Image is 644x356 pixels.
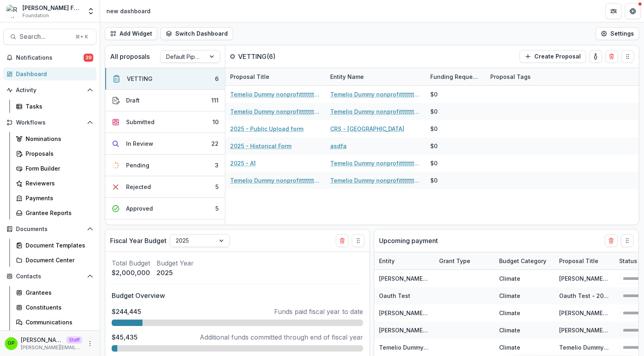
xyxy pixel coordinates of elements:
a: Temelio Dummy nonprofittttttttt a4 sda16s5d [330,176,421,185]
div: Form Builder [26,164,90,173]
button: Create Proposal [520,50,586,63]
div: Rejected [126,183,151,191]
p: $45,435 [112,332,138,342]
button: Get Help [625,3,641,19]
div: Climate [499,343,520,352]
div: [PERSON_NAME] Foundation [22,4,82,12]
p: $244,445 [112,307,141,316]
span: Workflows [16,119,84,126]
div: Grantees [26,288,90,297]
p: $2,000,000 [112,268,150,278]
button: Drag [352,234,365,247]
div: Entity [374,252,434,270]
div: 5 [215,204,219,213]
div: Entity Name [325,68,425,85]
div: $0 [430,107,437,116]
div: Funding Requested [425,68,486,85]
div: Oauth Test - 2024 - asdf [559,292,610,300]
div: [PERSON_NAME] Individual - null [559,326,610,334]
button: More [85,339,95,348]
span: Documents [16,226,84,233]
button: Partners [606,3,622,19]
button: Submitted10 [105,111,225,133]
a: Temelio Dummy nonprofittttttttt a4 sda16s5d - 2025 - A1 [230,90,321,99]
button: Search... [3,29,96,45]
div: 6 [215,74,219,83]
span: 39 [84,54,93,62]
button: Draft111 [105,90,225,111]
div: Proposal Title [554,257,603,265]
div: Approved [126,204,153,213]
div: Entity Name [325,72,369,81]
a: Dashboard [3,67,96,80]
p: [PERSON_NAME][EMAIL_ADDRESS][DOMAIN_NAME] [21,344,82,351]
a: Form Builder [13,162,96,175]
div: $0 [430,125,437,133]
div: Climate [499,326,520,334]
button: Switch Dashboard [160,27,233,40]
button: Notifications39 [3,51,96,64]
div: Grant Type [434,252,494,270]
a: Proposals [13,147,96,160]
div: Draft [126,96,140,105]
button: Open Activity [3,84,96,97]
div: Payments [26,194,90,202]
div: Pending [126,161,149,169]
a: [PERSON_NAME] Individual [379,327,454,334]
div: Communications [26,318,90,326]
a: Reviewers [13,177,96,190]
p: 2025 [156,268,194,278]
button: VETTING6 [105,68,225,90]
p: Additional funds committed through end of fiscal year [200,332,363,342]
div: Proposal Tags [486,68,586,85]
p: Upcoming payment [379,236,438,245]
div: 22 [211,139,219,148]
div: $0 [430,176,437,185]
a: asdfa [330,142,347,150]
p: VETTING ( 6 ) [238,52,298,61]
div: 5 [215,183,219,191]
button: Add Widget [105,27,157,40]
div: $0 [430,142,437,150]
div: Submitted [126,118,154,126]
div: Proposal Title [225,68,325,85]
div: Reviewers [26,179,90,187]
div: Grantee Reports [26,209,90,217]
div: Proposal Title [225,72,274,81]
div: Climate [499,309,520,317]
p: Total Budget [112,258,150,268]
p: [PERSON_NAME] [21,336,63,344]
div: 111 [211,96,219,105]
button: Rejected5 [105,176,225,198]
div: Proposal Title [554,252,614,270]
a: 2025 - Public Upload form [230,125,303,133]
button: Delete card [605,234,618,247]
a: Communications [13,316,96,329]
a: 2025 - A1 [230,159,256,167]
p: Budget Overview [112,291,363,300]
div: [PERSON_NAME] Draft Test - 2024 - Public Upload form [559,274,610,283]
div: Budget Category [494,257,551,265]
div: Griffin perry [8,341,15,346]
div: Proposals [26,149,90,158]
span: Foundation [22,12,49,19]
div: Climate [499,292,520,300]
div: Grant Type [434,257,475,265]
a: Grantee Reports [13,206,96,219]
a: Temelio Dummy nonprofittttttttt a4 sda16s5d [379,344,504,351]
a: [PERSON_NAME] Draft Test [379,275,454,282]
a: Tasks [13,100,96,113]
a: Payments [13,191,96,205]
div: Budget Category [494,252,554,270]
p: Funds paid fiscal year to date [274,307,363,316]
a: Temelio Dummy nonprofittttttttt a4 sda16s5d [330,159,421,167]
a: 2025 - Historical Form [230,142,291,150]
div: [PERSON_NAME] TEST - 2024 - Public Form Deadline [559,309,610,317]
div: Temelio Dummy nonprofit - 2024 - Temelio Test Form [559,343,610,352]
button: Drag [621,234,634,247]
a: Document Center [13,253,96,267]
button: In Review22 [105,133,225,155]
